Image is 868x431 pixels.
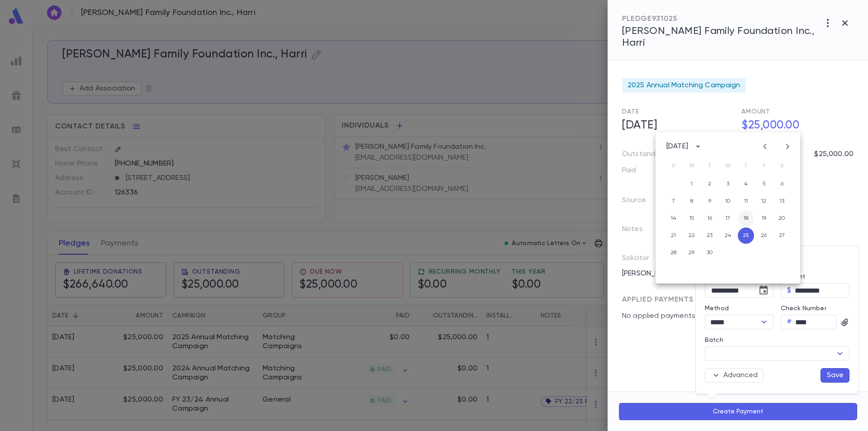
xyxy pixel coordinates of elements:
label: Batch [705,336,723,344]
button: 15 [684,210,700,227]
button: 3 [720,176,736,192]
button: 19 [756,210,772,227]
span: Tuesday [702,157,718,175]
span: Wednesday [720,157,736,175]
button: 28 [665,245,682,261]
label: Method [705,305,729,312]
p: # [787,317,792,327]
label: Check Number [781,305,826,312]
button: 1 [684,176,700,192]
button: calendar view is open, switch to year view [691,139,705,154]
button: Choose date, selected date is Sep 25, 2025 [755,281,773,299]
button: Previous month [758,139,772,154]
button: 23 [702,227,718,244]
button: 29 [684,245,700,261]
button: 24 [720,227,736,244]
button: 18 [738,210,754,227]
button: 17 [720,210,736,227]
button: 8 [684,193,700,209]
button: 6 [774,176,790,192]
button: Open [834,347,846,360]
button: Open [758,316,770,328]
button: 10 [720,193,736,209]
button: Next month [780,139,795,154]
button: 12 [756,193,772,209]
button: 25 [738,227,754,244]
button: 9 [702,193,718,209]
button: 11 [738,193,754,209]
button: 30 [702,245,718,261]
span: Monday [684,157,700,175]
button: 21 [665,227,682,244]
button: 20 [774,210,790,227]
button: 26 [756,227,772,244]
button: 16 [702,210,718,227]
button: 2 [702,176,718,192]
button: 22 [684,227,700,244]
button: 27 [774,227,790,244]
span: Saturday [774,157,790,175]
button: 13 [774,193,790,209]
button: 4 [738,176,754,192]
button: 7 [665,193,682,209]
button: Advanced [705,368,764,383]
span: Friday [756,157,772,175]
button: 5 [756,176,772,192]
button: 14 [665,210,682,227]
div: [DATE] [666,142,688,151]
button: Save [821,368,849,383]
span: Sunday [665,157,682,175]
p: $ [787,286,791,295]
span: Thursday [738,157,754,175]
